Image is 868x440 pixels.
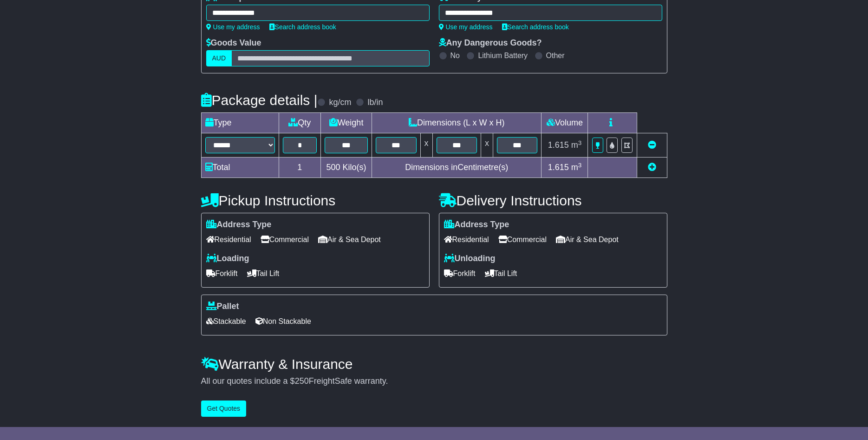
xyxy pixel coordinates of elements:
[206,266,238,281] span: Forklift
[439,193,667,208] h4: Delivery Instructions
[321,158,372,178] td: Kilo(s)
[571,163,582,172] span: m
[548,163,569,172] span: 1.615
[329,98,351,108] label: kg/cm
[439,38,542,48] label: Any Dangerous Goods?
[372,158,542,178] td: Dimensions in Centimetre(s)
[201,401,247,417] button: Get Quotes
[201,92,318,108] h4: Package details |
[444,220,509,230] label: Address Type
[247,266,280,281] span: Tail Lift
[556,232,619,247] span: Air & Sea Depot
[498,232,547,247] span: Commercial
[367,98,383,108] label: lb/in
[269,23,336,31] a: Search address book
[201,113,279,133] td: Type
[326,163,340,172] span: 500
[206,314,246,328] span: Stackable
[478,51,528,60] label: Lithium Battery
[571,140,582,150] span: m
[444,232,489,247] span: Residential
[502,23,569,31] a: Search address book
[481,133,493,158] td: x
[201,356,667,372] h4: Warranty & Insurance
[206,50,232,66] label: AUD
[444,266,476,281] span: Forklift
[542,113,588,133] td: Volume
[648,163,656,172] a: Add new item
[420,133,432,158] td: x
[206,302,239,312] label: Pallet
[318,232,381,247] span: Air & Sea Depot
[321,113,372,133] td: Weight
[201,158,279,178] td: Total
[648,140,656,150] a: Remove this item
[546,51,565,60] label: Other
[485,266,517,281] span: Tail Lift
[578,139,582,146] sup: 3
[255,314,311,328] span: Non Stackable
[206,254,249,264] label: Loading
[279,158,321,178] td: 1
[206,220,272,230] label: Address Type
[548,140,569,150] span: 1.615
[201,376,667,387] div: All our quotes include a $ FreightSafe warranty.
[206,232,251,247] span: Residential
[372,113,542,133] td: Dimensions (L x W x H)
[439,23,493,31] a: Use my address
[444,254,496,264] label: Unloading
[261,232,309,247] span: Commercial
[295,376,309,386] span: 250
[206,38,261,48] label: Goods Value
[279,113,321,133] td: Qty
[206,23,260,31] a: Use my address
[201,193,430,208] h4: Pickup Instructions
[450,51,460,60] label: No
[578,162,582,169] sup: 3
